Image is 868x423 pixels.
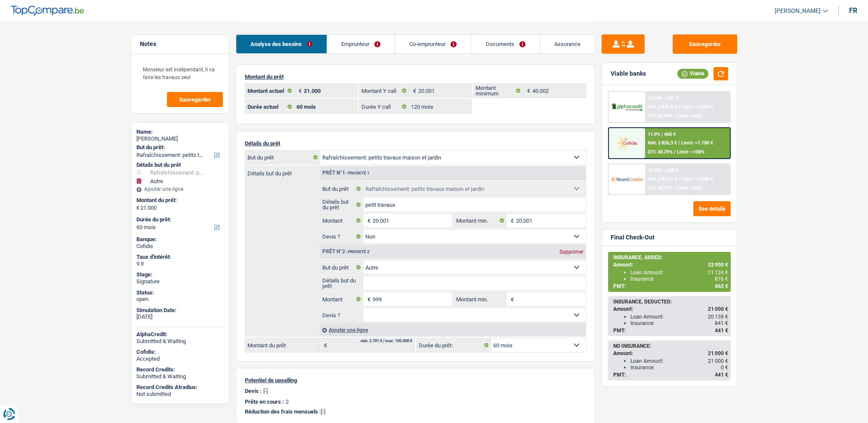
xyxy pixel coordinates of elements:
div: AlphaCredit: [136,331,224,338]
span: 22 000 € [708,262,728,268]
p: Montant du prêt [245,74,586,80]
span: / [678,104,680,110]
label: Durée du prêt: [417,338,491,352]
span: NAI: 2 826,3 € [648,140,677,146]
a: Assurance [540,35,595,53]
label: Détails but du prêt [245,166,320,176]
span: DTI: 43.68% [648,113,673,119]
div: Simulation Date: [136,307,224,314]
label: But du prêt [320,261,364,274]
div: Record Credits: [136,366,224,373]
span: / [678,176,680,182]
div: [PERSON_NAME] [136,135,224,142]
span: Réduction des frais mensuels : [245,408,321,415]
span: 21 000 € [708,358,728,364]
span: DTI: 40.29% [648,149,673,155]
button: Sauvegarder [167,92,223,107]
div: Détails but du prêt [136,162,224,169]
div: Insurance: [630,276,728,282]
label: But du prêt [320,182,364,196]
p: Potentiel de upselling [245,377,586,383]
span: - Priorité 2 [345,249,370,254]
label: Montant actuel [245,84,295,98]
span: NAI: 2 492,1 € [648,176,677,182]
div: fr [849,6,857,15]
span: € [136,205,139,211]
div: 10.45% | 446 € [648,168,678,173]
label: But du prêt [245,150,320,164]
div: Prêt n°1 [320,170,372,176]
div: Stage: [136,271,224,278]
div: PMT: [613,328,728,334]
span: Limit: <65% [677,185,702,191]
div: Supprimer [557,249,586,254]
label: Montant du prêt [245,338,320,352]
button: See details [693,201,731,216]
label: Durée actuel [245,100,295,113]
img: Cofidis [611,135,643,151]
div: Amount: [613,306,728,312]
button: Sauvegarder [673,34,737,54]
img: Record Credits [611,171,643,187]
span: € [363,214,373,227]
div: Viable banks [611,70,646,77]
span: 441 € [715,328,728,334]
a: Documents [471,35,539,53]
span: € [294,84,304,98]
div: Banque: [136,236,224,243]
label: Devis ? [320,230,364,243]
span: [PERSON_NAME] [775,7,821,15]
span: 0 € [721,365,728,371]
div: 11.9% | 460 € [648,132,676,137]
div: Amount: [613,350,728,356]
div: open [136,296,224,303]
label: Détails but du prêt [320,198,364,211]
div: Loan Amount: [630,314,728,320]
div: Loan Amount: [630,270,728,276]
span: 20 159 € [708,314,728,320]
span: / [674,185,676,191]
div: Submitted & Waiting [136,338,224,345]
h5: Notes [140,40,220,48]
span: DTI: 43.17% [648,185,673,191]
span: Limit: >1.100 € [681,140,713,146]
div: Ajouter une ligne [136,186,224,192]
label: Montant du prêt: [136,197,222,204]
span: Limit: <65% [677,113,702,119]
div: Viable [677,69,708,78]
label: Durée Y call [359,100,409,113]
label: Montant minimum [473,84,523,98]
div: min: 3.701 € / max: 100.000 € [361,339,412,343]
img: AlphaCredit [611,102,643,112]
div: Not submitted [136,391,224,398]
div: NO INSURANCE: [613,343,728,349]
label: Montant min. [454,214,507,227]
div: [DATE] [136,313,224,320]
div: Taux d'intérêt: [136,254,224,261]
span: € [409,84,418,98]
span: - Priorité 1 [345,171,370,175]
label: Montant Y call [359,84,409,98]
p: Détails du prêt [245,140,586,147]
span: 21 000 € [708,350,728,356]
div: Signature [136,278,224,285]
div: 10.99% | 451 € [648,95,678,101]
div: 9.9 [136,261,224,267]
div: Insurance: [630,320,728,326]
span: / [674,149,676,155]
label: Devis ? [320,308,364,322]
span: € [523,84,532,98]
span: Limit: >1.686 € [681,176,713,182]
span: 21 124 € [708,270,728,276]
p: [-] [245,408,586,415]
div: Prêt n°2 [320,249,372,254]
p: [-] [263,388,268,394]
div: Submitted & Waiting [136,373,224,380]
div: INSURANCE, ADDED: [613,254,728,261]
span: 841 € [715,320,728,326]
p: Prêts en cours : [245,398,284,405]
div: PMT: [613,283,728,289]
a: Co-emprunteur [395,35,471,53]
div: Loan Amount: [630,358,728,364]
p: Devis : [245,388,262,394]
